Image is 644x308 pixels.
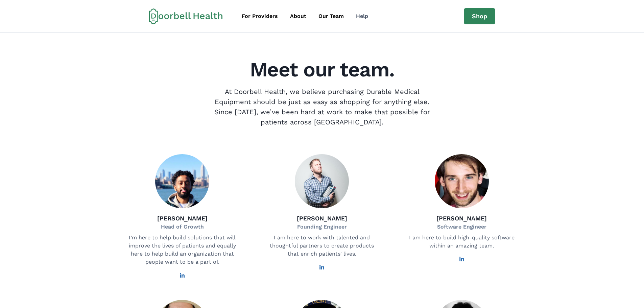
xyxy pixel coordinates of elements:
[408,234,516,250] p: I am here to build high-quality software within an amazing team.
[290,12,306,20] div: About
[157,214,208,223] p: [PERSON_NAME]
[464,8,495,24] a: Shop
[128,234,236,266] p: I’m here to help build solutions that will improve the lives of patients and equally here to help...
[236,9,283,23] a: For Providers
[242,12,278,20] div: For Providers
[313,9,349,23] a: Our Team
[209,87,436,127] p: At Doorbell Health, we believe purchasing Durable Medical Equipment should be just as easy as sho...
[295,154,349,208] img: Drew Baumann
[155,154,209,208] img: Fadhi Ali
[318,12,344,20] div: Our Team
[297,223,347,231] p: Founding Engineer
[268,234,376,258] p: I am here to work with talented and thoughtful partners to create products that enrich patients' ...
[436,214,487,223] p: [PERSON_NAME]
[356,12,368,20] div: Help
[351,9,374,23] a: Help
[117,60,528,80] h2: Meet our team.
[285,9,312,23] a: About
[157,223,208,231] p: Head of Growth
[436,223,487,231] p: Software Engineer
[435,154,489,208] img: Agustín Brandoni
[297,214,347,223] p: [PERSON_NAME]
